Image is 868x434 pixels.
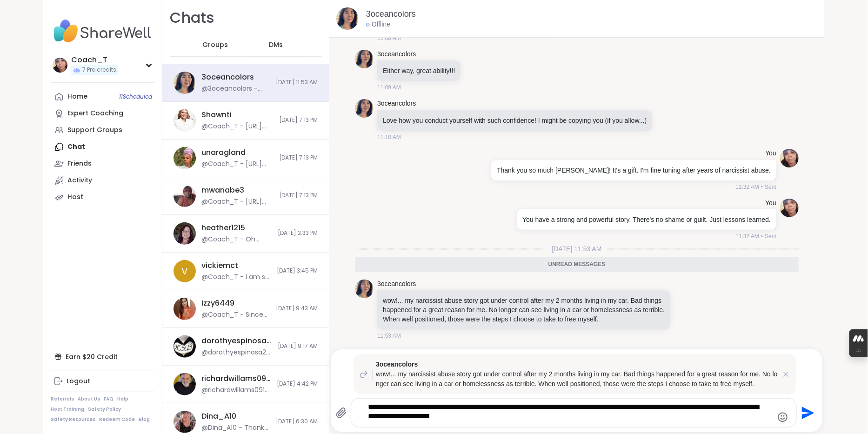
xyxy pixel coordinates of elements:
span: [DATE] 6:30 AM [276,418,318,426]
img: https://sharewell-space-live.sfo3.digitaloceanspaces.com/user-generated/3f5b6852-a2d3-495a-bfd9-6... [174,109,196,132]
a: 3oceancolors [366,8,416,20]
span: [DATE] 3:45 PM [277,267,318,275]
img: Coach_T [53,58,67,73]
p: Love how you conduct yourself with such confidence! I might be copying you (if you allow...) [383,116,647,125]
span: 11:09 AM [377,83,401,92]
a: Host [51,189,154,206]
a: About Us [78,396,100,402]
button: Emoji picker [777,412,788,423]
p: wow!... my narcissist abuse story got under control after my 2 months living in my car. Bad thing... [383,296,665,324]
span: DMs [269,40,283,50]
span: Sent [765,183,776,191]
div: Host [67,193,83,202]
span: [DATE] 7:13 PM [279,154,318,162]
img: https://sharewell-space-live.sfo3.digitaloceanspaces.com/user-generated/9584dec1-ce56-4525-973c-0... [174,373,196,395]
a: Blog [139,416,150,423]
span: 11 Scheduled [119,93,152,100]
p: wow!... my narcissist abuse story got under control after my 2 months living in my car. Bad thing... [376,369,778,389]
div: Dina_A10 [201,411,236,421]
span: [DATE] 7:13 PM [279,192,318,200]
span: [DATE] 11:53 AM [276,79,318,87]
div: @3oceancolors - wow!... my narcissist abuse story got under control after my 2 months living in m... [201,84,270,93]
a: Help [117,396,128,402]
span: 11:53 AM [377,332,401,340]
div: @Coach_T - I am so happy you did!! Remember that you deserve the best! From yourself first! [201,273,271,282]
button: Send [797,402,818,423]
span: [DATE] 11:53 AM [546,244,607,254]
img: https://sharewell-space-live.sfo3.digitaloceanspaces.com/user-generated/7e940395-c3f0-47cc-975a-4... [174,222,196,245]
div: Logout [67,377,90,386]
h1: Chats [170,7,214,28]
span: 3oceancolors [376,360,778,369]
div: mwanabe3 [201,185,244,195]
div: heather1215 [201,223,245,233]
img: https://sharewell-space-live.sfo3.digitaloceanspaces.com/user-generated/beac06d6-ae44-42f7-93ae-b... [174,298,196,320]
span: • [761,183,763,191]
img: ShareWell Nav Logo [51,15,154,47]
div: Earn $20 Credit [51,348,154,365]
img: https://sharewell-space-live.sfo3.digitaloceanspaces.com/user-generated/39d503a9-586f-4316-9d75-2... [174,411,196,433]
span: 11:32 AM [735,232,759,240]
div: @Coach_T - [URL][DOMAIN_NAME] [201,122,274,131]
img: https://sharewell-space-live.sfo3.digitaloceanspaces.com/user-generated/6539672a-139e-4881-af8c-c... [336,7,359,30]
textarea: Type your message [368,402,764,423]
a: FAQ [104,396,114,402]
img: https://sharewell-space-live.sfo3.digitaloceanspaces.com/user-generated/6539672a-139e-4881-af8c-c... [174,72,196,94]
p: Either way, great ability!!! [383,66,455,75]
div: Home [67,92,87,101]
span: Groups [202,40,228,50]
div: Support Groups [67,126,122,135]
div: Unread messages [355,257,799,272]
span: [DATE] 4:42 PM [277,380,318,388]
p: You have a strong and powerful story. There's no shame or guilt. Just lessons learned. [522,215,771,224]
span: 7 Pro credits [82,66,116,74]
div: richardwillams0912 [201,374,271,384]
img: https://sharewell-space-live.sfo3.digitaloceanspaces.com/user-generated/9fbf7a64-48f2-478d-8495-d... [174,185,196,207]
div: Expert Coaching [67,109,123,118]
a: Referrals [51,396,74,402]
a: Home11Scheduled [51,88,154,105]
span: [DATE] 9:43 AM [276,305,318,313]
div: @Dina_A10 - Thank you for share. [201,423,270,433]
a: 3oceancolors [377,99,416,108]
span: Sent [765,232,776,240]
div: @dorothyespinosa26 - Hi Coach [PERSON_NAME] How are you? I also am dealing with grief.. with the ... [201,348,272,357]
img: https://sharewell-space-live.sfo3.digitaloceanspaces.com/user-generated/4f846c8f-9036-431e-be73-f... [780,149,799,167]
span: [DATE] 7:13 PM [279,116,318,124]
a: Friends [51,155,154,172]
a: Redeem Code [99,416,135,423]
h4: You [765,149,776,158]
a: Expert Coaching [51,105,154,122]
div: @Coach_T - Oh that's great that you felt safe! [DATE] the session starts at 5pm. I have a podcast... [201,235,272,244]
p: Thank you so much [PERSON_NAME]! It's a gift. I'm fine tuning after years of narcissist abuse. [497,166,771,175]
span: 11:08 AM [377,34,401,42]
a: Host Training [51,406,84,413]
span: [DATE] 2:33 PM [278,229,318,237]
div: Activity [67,176,92,185]
img: https://sharewell-space-live.sfo3.digitaloceanspaces.com/user-generated/0d4e8e7a-567c-4b30-a556-7... [174,335,196,358]
a: Activity [51,172,154,189]
img: https://sharewell-space-live.sfo3.digitaloceanspaces.com/user-generated/6539672a-139e-4881-af8c-c... [355,50,374,68]
span: 11:10 AM [377,133,401,141]
div: 3oceancolors [201,72,254,82]
a: 3oceancolors [377,50,416,59]
div: Offline [366,20,390,29]
div: @richardwillams0912 - Hello how was your day [201,386,271,395]
div: Friends [67,159,92,168]
img: https://sharewell-space-live.sfo3.digitaloceanspaces.com/user-generated/bf47f6af-97c6-4840-9497-7... [174,147,196,169]
span: • [761,232,763,240]
div: vickiemct [201,260,238,271]
div: Shawnti [201,110,232,120]
span: v [181,264,188,278]
div: @Coach_T - Since you're studying: [URL][DOMAIN_NAME] [201,310,270,320]
a: 3oceancolors [377,280,416,289]
img: https://sharewell-space-live.sfo3.digitaloceanspaces.com/user-generated/6539672a-139e-4881-af8c-c... [355,280,374,298]
div: Coach_T [71,55,118,65]
h4: You [765,199,776,208]
div: Izzy6449 [201,298,234,308]
div: dorothyespinosa26 [201,336,272,346]
div: unaragland [201,147,246,158]
a: Safety Resources [51,416,95,423]
img: https://sharewell-space-live.sfo3.digitaloceanspaces.com/user-generated/6539672a-139e-4881-af8c-c... [355,99,374,118]
a: Safety Policy [88,406,121,413]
